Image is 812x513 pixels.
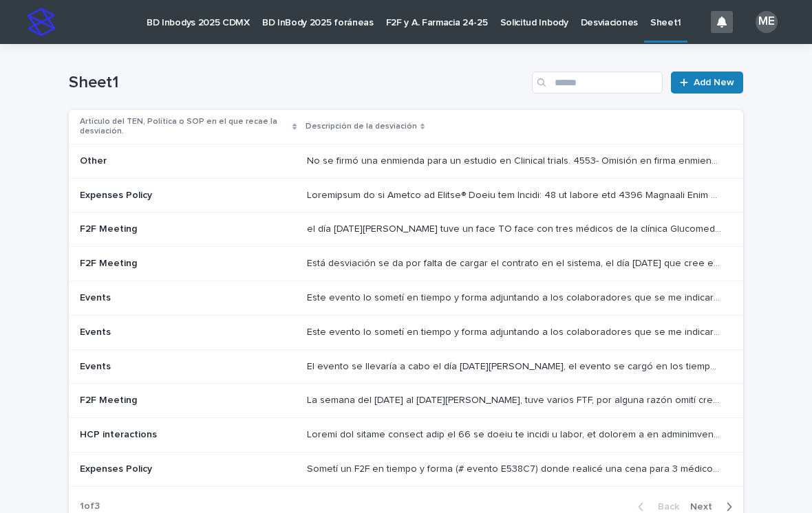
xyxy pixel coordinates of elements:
[69,73,526,93] h1: Sheet1
[307,358,724,373] p: El evento se llevaría a cabo el día 14 de agosto, el evento se cargó en los tiempos establecidos,...
[756,11,778,33] div: ME
[80,395,296,406] p: F2F Meeting
[69,247,743,281] tr: F2F MeetingEstá desviación se da por falta de cargar el contrato en el sistema, el día [DATE] que...
[690,502,720,512] span: Next
[28,8,55,36] img: stacker-logo-s-only.png
[307,153,724,167] p: No se firmó una enmienda para un estudio en Clinical trials. 4553- Omisión en firma enmienda # 2 ...
[69,315,743,349] tr: EventsEste evento lo sometí en tiempo y forma adjuntando a los colaboradores que se me indicaron ...
[671,72,743,94] a: Add New
[306,119,417,134] p: Descripción de la desviación
[69,384,743,418] tr: F2F MeetingLa semana del [DATE] al [DATE][PERSON_NAME], tuve varios FTF, por alguna razón omití c...
[307,392,724,406] p: La semana del 09 al 13 de junio, tuve varios FTF, por alguna razón omití crear el evento del 13 d...
[532,72,663,94] input: Search
[685,501,743,513] button: Next
[694,78,734,87] span: Add New
[69,281,743,315] tr: EventsEste evento lo sometí en tiempo y forma adjuntando a los colaboradores que se me indicaron ...
[80,223,296,235] p: F2F Meeting
[80,114,289,140] p: Artículo del TEN, Política o SOP en el que recae la desviación.
[80,361,296,373] p: Events
[69,178,743,212] tr: Expenses PolicyLoremipsum do si Ametco ad Elitse® Doeiu tem Incidi: 48 ut labore etd 4396 Magnaal...
[627,501,685,513] button: Back
[69,418,743,452] tr: HCP interactionsLoremi dol sitame consect adip el 66 se doeiu te incidi u labor, et dolorem a en ...
[307,461,724,475] p: Sometí un F2F en tiempo y forma (# evento E538C7) donde realicé una cena para 3 médicos, sin emba...
[307,221,724,235] p: el día 12 de agosto tuve un face TO face con tres médicos de la clínica Glucomedica de Cuernavaca...
[307,290,724,304] p: Este evento lo sometí en tiempo y forma adjuntando a los colaboradores que se me indicaron entre ...
[307,255,724,270] p: Está desviación se da por falta de cargar el contrato en el sistema, el día 4 de julio que cree e...
[307,426,724,441] p: Sometí una sesión híbrida para el 17 de julio en tiempo y forma, de acuerdo a mi conocimiento has...
[307,324,724,338] p: Este evento lo sometí en tiempo y forma adjuntando a los colaboradores que se me indicaron entre ...
[69,452,743,486] tr: Expenses PolicySometí un F2F en tiempo y forma (# evento E538C7) donde realicé una cena para 3 mé...
[80,155,296,167] p: Other
[80,190,296,201] p: Expenses Policy
[69,349,743,384] tr: EventsEl evento se llevaría a cabo el día [DATE][PERSON_NAME], el evento se cargó en los tiempos ...
[69,144,743,178] tr: OtherNo se firmó una enmienda para un estudio en Clinical trials. 4553- Omisión en firma enmienda...
[80,429,296,441] p: HCP interactions
[307,187,724,201] p: Desviación en el Evento de Wegovy® Fecha del Evento: 13 de agosto del 2025 Contexto Como parte de...
[80,463,296,475] p: Expenses Policy
[80,258,296,270] p: F2F Meeting
[69,212,743,247] tr: F2F Meetingel día [DATE][PERSON_NAME] tuve un face TO face con tres médicos de la clínica Glucome...
[80,292,296,304] p: Events
[650,502,679,512] span: Back
[80,327,296,338] p: Events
